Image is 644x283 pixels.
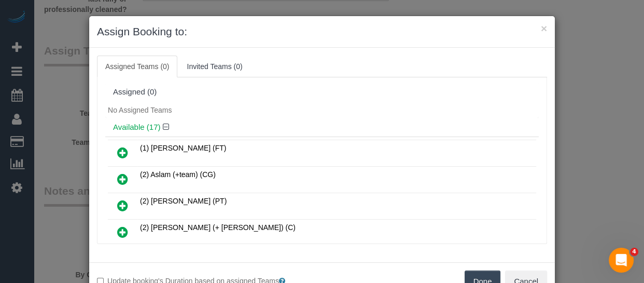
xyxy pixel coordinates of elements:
[113,88,531,97] div: Assigned (0)
[140,170,216,179] span: (2) Aslam (+team) (CG)
[541,23,547,34] button: ×
[630,248,638,256] span: 4
[140,197,227,205] span: (2) [PERSON_NAME] (PT)
[97,56,177,77] a: Assigned Teams (0)
[97,24,547,39] h3: Assign Booking to:
[609,248,634,273] iframe: Intercom live chat
[178,56,250,77] a: Invited Teams (0)
[108,106,172,114] span: No Assigned Teams
[113,123,531,132] h4: Available (17)
[140,223,296,232] span: (2) [PERSON_NAME] (+ [PERSON_NAME]) (C)
[140,144,226,152] span: (1) [PERSON_NAME] (FT)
